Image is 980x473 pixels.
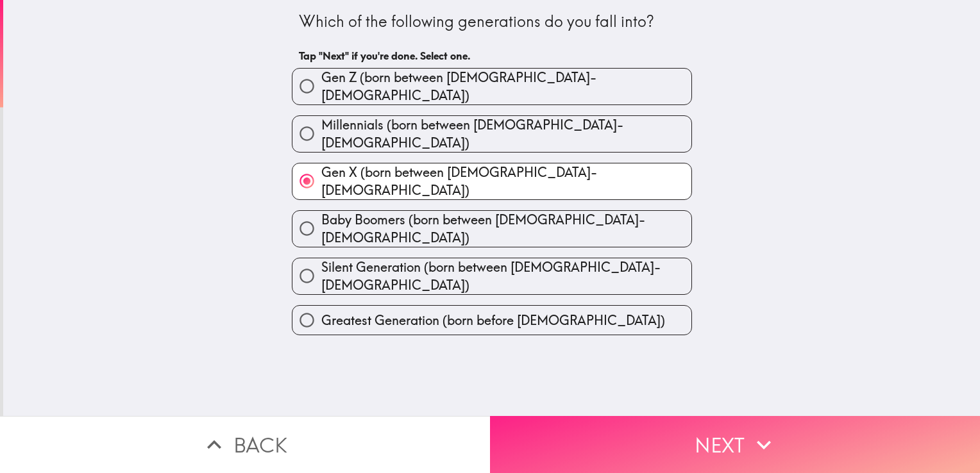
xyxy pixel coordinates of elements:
span: Gen X (born between [DEMOGRAPHIC_DATA]-[DEMOGRAPHIC_DATA]) [321,163,691,199]
span: Silent Generation (born between [DEMOGRAPHIC_DATA]-[DEMOGRAPHIC_DATA]) [321,258,691,294]
button: Millennials (born between [DEMOGRAPHIC_DATA]-[DEMOGRAPHIC_DATA]) [292,116,691,152]
button: Gen X (born between [DEMOGRAPHIC_DATA]-[DEMOGRAPHIC_DATA]) [292,163,691,199]
h6: Tap "Next" if you're done. Select one. [299,49,685,63]
span: Millennials (born between [DEMOGRAPHIC_DATA]-[DEMOGRAPHIC_DATA]) [321,116,691,152]
span: Greatest Generation (born before [DEMOGRAPHIC_DATA]) [321,311,665,329]
button: Gen Z (born between [DEMOGRAPHIC_DATA]-[DEMOGRAPHIC_DATA]) [292,69,691,104]
button: Greatest Generation (born before [DEMOGRAPHIC_DATA]) [292,306,691,335]
span: Gen Z (born between [DEMOGRAPHIC_DATA]-[DEMOGRAPHIC_DATA]) [321,69,691,104]
button: Baby Boomers (born between [DEMOGRAPHIC_DATA]-[DEMOGRAPHIC_DATA]) [292,211,691,247]
div: Which of the following generations do you fall into? [299,11,685,33]
button: Silent Generation (born between [DEMOGRAPHIC_DATA]-[DEMOGRAPHIC_DATA]) [292,258,691,294]
button: Next [490,416,980,473]
span: Baby Boomers (born between [DEMOGRAPHIC_DATA]-[DEMOGRAPHIC_DATA]) [321,211,691,247]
